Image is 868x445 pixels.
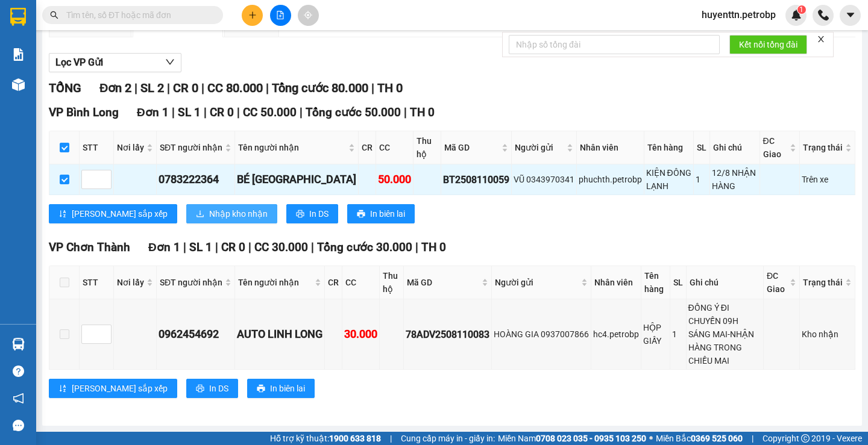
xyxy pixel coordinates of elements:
[803,276,843,289] span: Trạng thái
[509,35,720,54] input: Nhập số tổng đài
[270,382,305,395] span: In biên lai
[80,131,114,164] th: STT
[186,379,238,398] button: printerIn DS
[803,141,843,154] span: Trạng thái
[729,35,807,54] button: Kết nối tổng đài
[641,266,670,299] th: Tên hàng
[342,266,380,299] th: CC
[404,299,492,370] td: 78ADV2508110083
[347,204,415,223] button: printerIn biên lai
[210,105,234,119] span: CR 0
[591,266,641,299] th: Nhân viên
[376,131,414,164] th: CC
[13,366,24,377] span: question-circle
[710,131,759,164] th: Ghi chú
[329,434,381,443] strong: 1900 633 818
[101,181,108,188] span: down
[763,134,787,161] span: ĐC Giao
[694,131,710,164] th: SL
[247,379,315,398] button: printerIn biên lai
[266,81,269,95] span: |
[49,240,130,254] span: VP Chơn Thành
[498,432,646,445] span: Miền Nam
[189,240,212,254] span: SL 1
[49,204,177,223] button: sort-ascending[PERSON_NAME] sắp xếp
[276,11,285,19] span: file-add
[117,276,144,289] span: Nơi lấy
[296,210,304,219] span: printer
[238,276,312,289] span: Tên người nhận
[257,384,265,394] span: printer
[797,5,806,14] sup: 1
[98,170,111,179] span: Increase Value
[235,164,359,195] td: BÉ NY
[801,434,810,443] span: copyright
[159,326,233,343] div: 0962454692
[577,131,644,164] th: Nhân viên
[98,325,111,334] span: Increase Value
[49,81,81,95] span: TỔNG
[117,141,144,154] span: Nơi lấy
[101,327,108,334] span: up
[157,299,235,370] td: 0962454692
[172,105,175,119] span: |
[160,276,222,289] span: SĐT người nhận
[712,166,757,193] div: 12/8 NHẬN HÀNG
[13,420,24,431] span: message
[670,266,687,299] th: SL
[415,240,418,254] span: |
[840,5,861,26] button: caret-down
[209,207,268,220] span: Nhập kho nhận
[49,53,181,72] button: Lọc VP Gửi
[298,5,319,26] button: aim
[137,105,169,119] span: Đơn 1
[443,172,509,187] div: BT2508110059
[406,327,489,342] div: 78ADV2508110083
[209,382,228,395] span: In DS
[221,240,245,254] span: CR 0
[407,276,479,289] span: Mã GD
[49,379,177,398] button: sort-ascending[PERSON_NAME] sắp xếp
[12,48,25,61] img: solution-icon
[421,240,446,254] span: TH 0
[66,8,209,22] input: Tìm tên, số ĐT hoặc mã đơn
[579,173,642,186] div: phuchth.petrobp
[238,141,346,154] span: Tên người nhận
[357,210,365,219] span: printer
[644,131,694,164] th: Tên hàng
[98,179,111,188] span: Decrease Value
[309,207,329,220] span: In DS
[791,10,802,20] img: icon-new-feature
[160,141,222,154] span: SĐT người nhận
[593,328,639,341] div: hc4.petrobp
[317,240,412,254] span: Tổng cước 30.000
[99,81,131,95] span: Đơn 2
[55,55,103,70] span: Lọc VP Gửi
[494,328,589,341] div: HOÀNG GIA 0937007866
[410,105,435,119] span: TH 0
[818,10,829,20] img: phone-icon
[370,207,405,220] span: In biên lai
[243,105,297,119] span: CC 50.000
[248,11,257,19] span: plus
[390,432,392,445] span: |
[286,204,338,223] button: printerIn DS
[165,57,175,67] span: down
[687,266,764,299] th: Ghi chú
[270,5,291,26] button: file-add
[672,328,684,341] div: 1
[515,141,564,154] span: Người gửi
[50,11,58,19] span: search
[178,105,201,119] span: SL 1
[270,432,381,445] span: Hỗ trợ kỹ thuật:
[692,7,785,22] span: huyenttn.petrobp
[196,384,204,394] span: printer
[845,10,856,20] span: caret-down
[444,141,499,154] span: Mã GD
[58,210,67,219] span: sort-ascending
[404,105,407,119] span: |
[140,81,164,95] span: SL 2
[167,81,170,95] span: |
[98,334,111,343] span: Decrease Value
[248,240,251,254] span: |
